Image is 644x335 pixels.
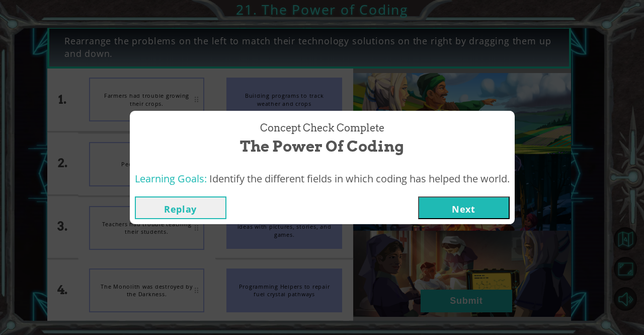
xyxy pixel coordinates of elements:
span: Identify the different fields in which coding has helped the world. [209,172,510,185]
button: Next [418,196,510,219]
button: Replay [135,196,226,219]
span: Learning Goals: [135,172,207,185]
span: Concept Check Complete [260,121,384,136]
span: The Power of Coding [240,136,404,157]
